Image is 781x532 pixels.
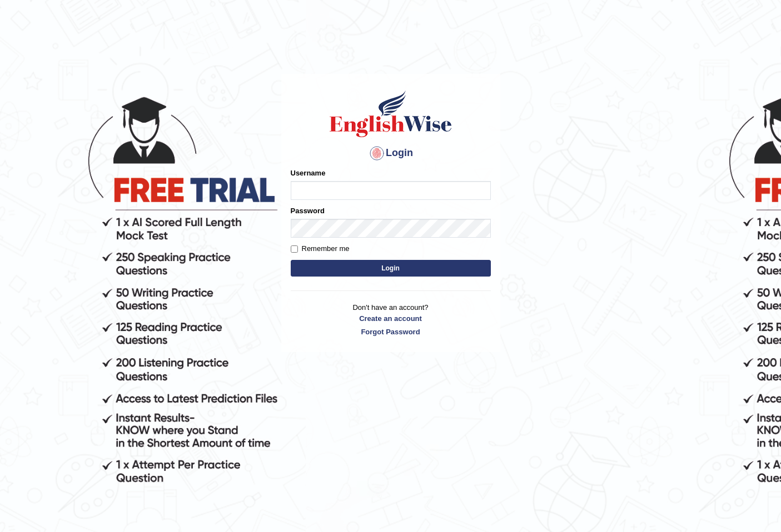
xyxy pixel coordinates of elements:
label: Remember me [291,243,350,254]
label: Password [291,205,325,216]
p: Don't have an account? [291,302,491,337]
input: Remember me [291,245,298,253]
a: Forgot Password [291,327,491,337]
label: Username [291,168,326,178]
img: Logo of English Wise sign in for intelligent practice with AI [327,89,454,139]
h4: Login [291,144,491,162]
button: Login [291,260,491,277]
a: Create an account [291,313,491,324]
